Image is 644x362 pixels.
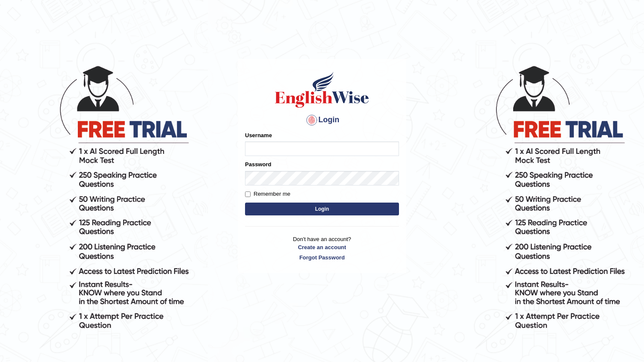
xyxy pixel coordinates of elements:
label: Remember me [245,190,290,198]
label: Password [245,160,271,168]
h4: Login [245,113,399,127]
img: Logo of English Wise sign in for intelligent practice with AI [273,71,371,109]
input: Remember me [245,191,251,197]
button: Login [245,203,399,215]
p: Don't have an account? [245,235,399,262]
a: Create an account [245,243,399,251]
label: Username [245,131,272,139]
a: Forgot Password [245,253,399,262]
